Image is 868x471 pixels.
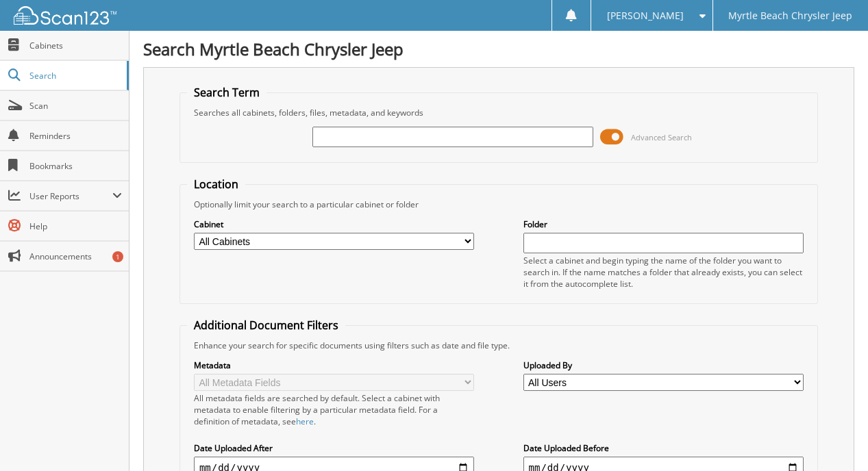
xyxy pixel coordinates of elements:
[728,12,852,20] span: Myrtle Beach Chrysler Jeep
[29,251,122,262] span: Announcements
[187,199,810,210] div: Optionally limit your search to a particular cabinet or folder
[187,318,345,333] legend: Additional Document Filters
[194,218,475,230] label: Cabinet
[631,132,692,142] span: Advanced Search
[187,340,810,351] div: Enhance your search for specific documents using filters such as date and file type.
[29,100,122,112] span: Scan
[296,416,314,427] a: here
[607,12,684,20] span: [PERSON_NAME]
[523,442,804,454] label: Date Uploaded Before
[799,405,868,471] iframe: Chat Widget
[187,107,810,118] div: Searches all cabinets, folders, files, metadata, and keywords
[194,392,475,427] div: All metadata fields are searched by default. Select a cabinet with metadata to enable filtering b...
[194,442,475,454] label: Date Uploaded After
[194,359,475,371] label: Metadata
[29,130,122,142] span: Reminders
[523,255,804,290] div: Select a cabinet and begin typing the name of the folder you want to search in. If the name match...
[523,218,804,230] label: Folder
[29,40,122,51] span: Cabinets
[14,6,116,25] img: scan123-logo-white.svg
[29,190,112,202] span: User Reports
[29,220,122,232] span: Help
[29,160,122,172] span: Bookmarks
[187,177,245,192] legend: Location
[112,251,123,262] div: 1
[29,70,120,81] span: Search
[187,85,266,100] legend: Search Term
[143,38,854,60] h1: Search Myrtle Beach Chrysler Jeep
[523,359,804,371] label: Uploaded By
